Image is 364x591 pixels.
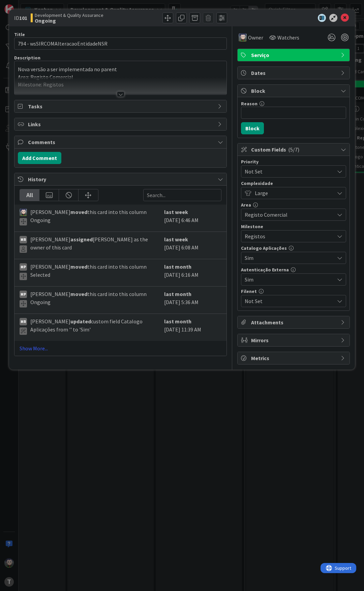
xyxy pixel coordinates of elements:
div: [DATE] 6:08 AM [164,235,221,256]
b: last month [164,318,191,325]
button: Add Comment [18,152,61,164]
div: Area [241,203,346,207]
div: [DATE] 6:16 AM [164,263,221,283]
span: Dates [251,69,337,77]
div: All [20,189,39,201]
span: [PERSON_NAME] this card into this column Ongoing [30,290,161,307]
span: Metrics [251,354,337,362]
span: Tasks [28,102,214,110]
img: LS [239,33,247,42]
b: last month [164,291,191,297]
span: Attachments [251,318,337,326]
span: Not Set [245,167,331,176]
b: updated [70,318,91,325]
span: Block [251,87,337,95]
a: Show More... [20,344,221,352]
div: [DATE] 5:36 AM [164,290,221,310]
div: Catalogo Aplicações [241,246,346,250]
div: Autenticação Externa [241,267,346,272]
span: ( 5/7 ) [288,146,299,153]
div: Complexidade [241,181,346,186]
div: MR [20,318,27,325]
span: Comments [28,138,214,146]
span: Mirrors [251,336,337,344]
span: Owner [248,33,263,42]
span: [PERSON_NAME] this card into this column Selected [30,263,161,280]
p: Nova versão a ser implementada no parent [18,65,223,73]
span: ID [14,14,27,22]
b: moved [70,291,87,297]
div: Milestone [241,224,346,229]
input: type card name here... [14,37,227,50]
div: MR [20,236,27,243]
b: last month [164,263,191,270]
label: Reason [241,101,257,107]
div: Filenet [241,289,346,294]
b: Ongoing [35,18,103,23]
span: Serviço [251,51,337,59]
b: 101 [19,15,27,21]
b: moved [70,209,87,215]
span: Custom Fields [251,145,337,154]
div: Priority [241,159,346,164]
div: [DATE] 11:39 AM [164,317,221,338]
b: moved [70,263,87,270]
b: assigned [70,236,93,243]
input: Search... [143,189,221,201]
span: [PERSON_NAME] custom field Catalogo Aplicações from '' to 'Sim' [30,317,161,335]
span: [PERSON_NAME] [PERSON_NAME] as the owner of this card [30,235,161,253]
span: Not Set [245,297,334,305]
div: [DATE] 6:46 AM [164,208,221,228]
span: Registos [245,232,331,241]
span: Description [14,55,40,61]
span: Watchers [277,33,299,42]
span: Sim [245,253,331,263]
span: Links [28,120,214,128]
div: MP [20,291,27,298]
div: MP [20,263,27,271]
span: Development & Quality Assurance [35,12,103,18]
span: Large [255,188,331,198]
p: Area: Registo Comercial [18,73,223,81]
span: Sim [245,275,331,284]
span: Support [14,1,31,9]
img: LS [20,209,27,216]
button: Block [241,122,264,134]
label: Title [14,31,25,37]
span: [PERSON_NAME] this card into this column Ongoing [30,208,161,225]
b: last week [164,236,188,243]
b: last week [164,209,188,215]
span: Registo Comercial [245,210,331,219]
span: History [28,175,214,183]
